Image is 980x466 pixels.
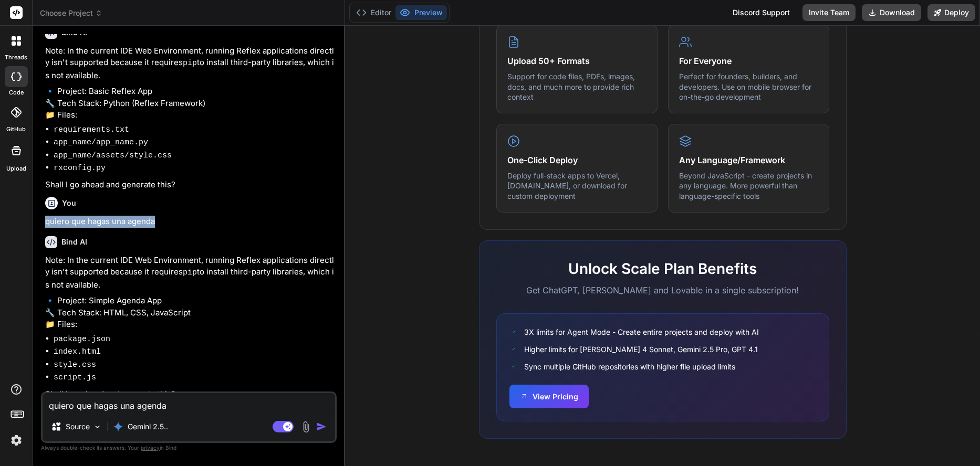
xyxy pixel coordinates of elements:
[496,284,829,296] p: Get ChatGPT, [PERSON_NAME] and Lovable in a single subscription!
[45,86,335,121] p: 🔹 Project: Basic Reflex App 🔧 Tech Stack: Python (Reflex Framework) 📁 Files:
[507,71,647,102] p: Support for code files, PDFs, images, docs, and much more to provide rich context
[5,53,27,62] label: threads
[45,216,335,228] p: quiero que hagas una agenda
[6,125,26,134] label: GitHub
[54,164,106,173] code: rxconfig.py
[316,421,327,432] img: icon
[45,45,335,82] p: Note: In the current IDE Web Environment, running Reflex applications directly isn't supported be...
[183,268,197,277] code: pip
[54,125,129,134] code: requirements.txt
[183,59,197,68] code: pip
[679,71,818,102] p: Perfect for founders, builders, and developers. Use on mobile browser for on-the-go development
[524,361,735,372] span: Sync multiple GitHub repositories with higher file upload limits
[679,171,818,202] p: Beyond JavaScript - create projects in any language. More powerful than language-specific tools
[300,421,312,433] img: attachment
[41,443,337,453] p: Always double-check its answers. Your in Bind
[40,8,102,18] span: Choose Project
[128,421,168,432] p: Gemini 2.5..
[927,4,975,21] button: Deploy
[54,361,96,369] code: style.css
[45,388,335,400] p: Shall I go ahead and generate this?
[62,198,76,208] h6: You
[6,164,26,173] label: Upload
[45,295,335,331] p: 🔹 Project: Simple Agenda App 🔧 Tech Stack: HTML, CSS, JavaScript 📁 Files:
[509,385,589,408] button: View Pricing
[45,179,335,191] p: Shall I go ahead and generate this?
[352,5,395,20] button: Editor
[496,258,829,280] h2: Unlock Scale Plan Benefits
[679,55,818,67] h4: For Everyone
[524,326,759,337] span: 3X limits for Agent Mode - Create entire projects and deploy with AI
[54,138,148,147] code: app_name/app_name.py
[54,373,96,382] code: script.js
[66,421,90,432] p: Source
[113,421,123,432] img: Gemini 2.5 flash
[862,4,921,21] button: Download
[54,151,172,160] code: app_name/assets/style.css
[524,344,758,355] span: Higher limits for [PERSON_NAME] 4 Sonnet, Gemini 2.5 Pro, GPT 4.1
[45,255,335,291] p: Note: In the current IDE Web Environment, running Reflex applications directly isn't supported be...
[726,4,796,21] div: Discord Support
[507,154,647,166] h4: One-Click Deploy
[9,88,24,97] label: code
[61,237,87,247] h6: Bind AI
[54,335,110,344] code: package.json
[7,431,25,449] img: settings
[679,154,818,166] h4: Any Language/Framework
[141,444,160,451] span: privacy
[802,4,856,21] button: Invite Team
[507,171,647,202] p: Deploy full-stack apps to Vercel, [DOMAIN_NAME], or download for custom deployment
[54,347,101,356] code: index.html
[507,55,647,67] h4: Upload 50+ Formats
[395,5,447,20] button: Preview
[93,422,102,431] img: Pick Models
